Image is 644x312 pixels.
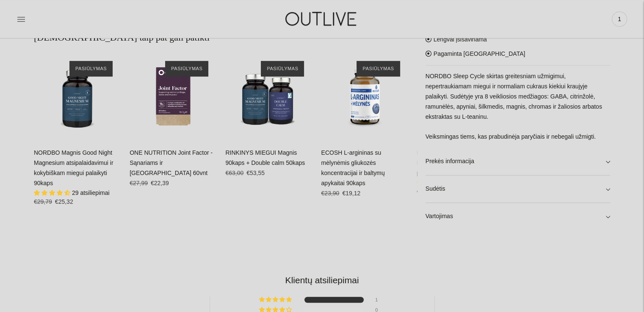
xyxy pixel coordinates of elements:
span: 29 atsiliepimai [72,189,110,196]
a: 1 [612,10,627,28]
a: Vartojimas [426,203,610,230]
s: €29,79 [34,198,52,205]
div: 1 [375,297,385,303]
span: €19,12 [342,190,360,197]
div: 100% (1) reviews with 5 star rating [259,297,293,303]
img: OUTLIVE [269,4,375,33]
h2: Klientų atsiliepimai [41,274,603,286]
span: €53,55 [246,170,265,176]
span: 4.69 stars [34,189,72,196]
a: Sudėtis [426,175,610,203]
a: RINKINYS MIEGUI Magnis 90kaps + Double calm 50kaps [225,52,312,140]
a: ECOSH L-argininas su mėlynėmis gliukozės koncentracijai ir baltymų apykaitai 90kaps [321,52,408,140]
s: €63,00 [225,170,243,176]
span: €25,32 [55,198,73,205]
a: Prekės informacija [426,148,610,175]
s: €27,99 [130,180,148,186]
s: €23,90 [321,190,339,197]
p: NORDBO Sleep Cycle skirtas greitesniam užmigimui, nepertraukiamam miegui ir normaliam cukraus kie... [426,71,610,142]
a: ONE NUTRITION Joint Factor - Sąnariams ir Kaulams 60vnt [130,52,217,140]
a: NORDBO Magnis Good Night Magnesium atsipalaidavimui ir kokybiškam miegui palaikyti 90kaps [34,52,121,140]
a: ECOSH L-argininas su mėlynėmis gliukozės koncentracijai ir baltymų apykaitai 90kaps [321,149,384,186]
span: 1 [614,13,625,25]
a: ONE NUTRITION Joint Factor - Sąnariams ir [GEOGRAPHIC_DATA] 60vnt [130,149,213,176]
a: NORDBO Magnis Good Night Magnesium atsipalaidavimui ir kokybiškam miegui palaikyti 90kaps [34,149,113,186]
a: RINKINYS MIEGUI Magnis 90kaps + Double calm 50kaps [225,149,305,166]
span: €22,39 [151,180,169,186]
